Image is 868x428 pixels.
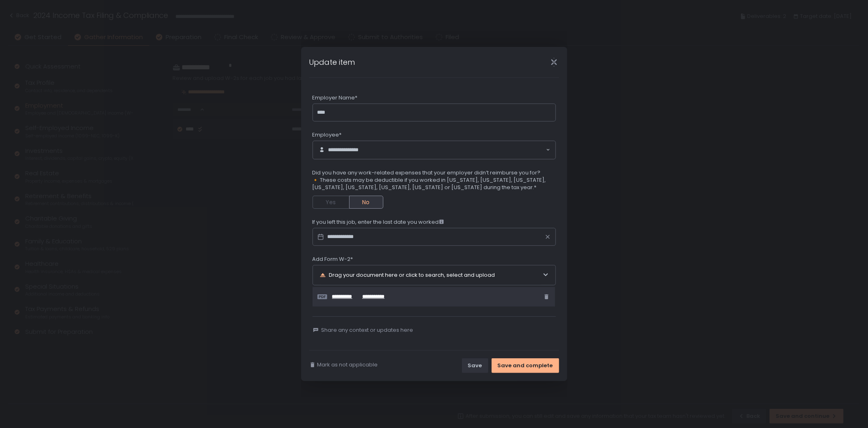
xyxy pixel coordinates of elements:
[317,361,378,368] span: Mark as not applicable
[492,358,559,373] button: Save and complete
[541,57,567,67] div: Close
[313,256,353,263] span: Add Form W-2*
[468,362,482,369] div: Save
[313,196,349,209] button: Yes
[309,57,355,68] h1: Update item
[313,131,342,139] span: Employee*
[321,327,413,334] span: Share any context or updates here
[313,94,358,101] span: Employer Name*
[313,176,556,191] span: 🔸 These costs may be deductible if you worked in [US_STATE], [US_STATE], [US_STATE], [US_STATE], ...
[309,361,378,368] button: Mark as not applicable
[313,218,444,226] span: If you left this job, enter the last date you worked
[313,141,555,159] div: Search for option
[313,228,556,246] input: Datepicker input
[313,169,556,176] span: Did you have any work-related expenses that your employer didn’t reimburse you for?
[462,358,488,373] button: Save
[349,196,383,209] button: No
[498,362,553,369] div: Save and complete
[366,146,545,154] input: Search for option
